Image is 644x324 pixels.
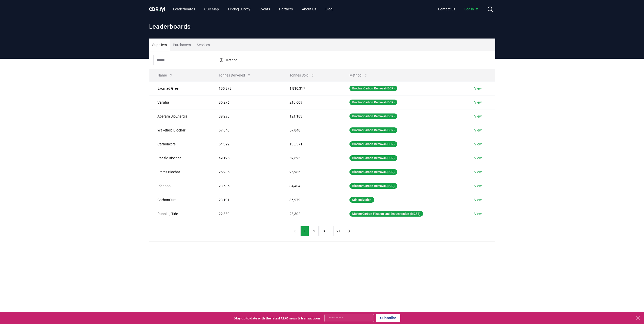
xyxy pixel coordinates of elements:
[153,70,177,80] button: Name
[211,109,281,123] td: 89,298
[149,207,211,221] td: Running Tide
[320,226,328,236] button: 3
[300,226,309,236] button: 1
[434,5,483,14] nav: Main
[281,193,341,207] td: 36,979
[211,151,281,165] td: 49,125
[149,95,211,109] td: Varaha
[474,100,482,105] a: View
[211,165,281,179] td: 25,985
[149,179,211,193] td: Planboo
[281,95,341,109] td: 210,609
[349,100,397,105] div: Biochar Carbon Removal (BCR)
[211,207,281,221] td: 22,880
[349,86,397,91] div: Biochar Carbon Removal (BCR)
[211,179,281,193] td: 23,685
[281,109,341,123] td: 121,183
[275,5,297,14] a: Partners
[285,70,319,80] button: Tonnes Sold
[474,142,482,147] a: View
[474,156,482,161] a: View
[333,226,344,236] button: 21
[200,5,223,14] a: CDR Map
[474,197,482,202] a: View
[149,109,211,123] td: Aperam BioEnergia
[281,165,341,179] td: 25,985
[281,207,341,221] td: 28,302
[434,5,459,14] a: Contact us
[310,226,319,236] button: 2
[149,22,495,30] h1: Leaderboards
[474,128,482,133] a: View
[211,137,281,151] td: 54,392
[211,81,281,95] td: 195,378
[345,70,372,80] button: Method
[216,56,241,64] button: Method
[474,86,482,91] a: View
[211,95,281,109] td: 95,276
[149,6,165,13] a: CDR.fyi
[224,5,254,14] a: Pricing Survey
[349,113,397,119] div: Biochar Carbon Removal (BCR)
[281,151,341,165] td: 52,625
[169,5,199,14] a: Leaderboards
[149,137,211,151] td: Carboneers
[460,5,483,14] a: Log in
[345,226,354,236] button: next page
[158,6,160,12] span: .
[349,183,397,189] div: Biochar Carbon Removal (BCR)
[215,70,255,80] button: Tonnes Delivered
[298,5,320,14] a: About Us
[211,193,281,207] td: 23,191
[349,127,397,133] div: Biochar Carbon Removal (BCR)
[281,179,341,193] td: 34,404
[474,114,482,119] a: View
[169,5,337,14] nav: Main
[329,228,332,234] li: ...
[255,5,274,14] a: Events
[281,137,341,151] td: 133,571
[149,123,211,137] td: Wakefield Biochar
[474,211,482,216] a: View
[464,7,479,12] span: Log in
[149,193,211,207] td: CarbonCure
[474,183,482,188] a: View
[194,39,213,51] button: Services
[170,39,194,51] button: Purchasers
[211,123,281,137] td: 57,840
[149,6,165,12] span: CDR fyi
[349,197,374,203] div: Mineralization
[281,81,341,95] td: 1,810,317
[349,141,397,147] div: Biochar Carbon Removal (BCR)
[349,211,423,217] div: Marine Carbon Fixation and Sequestration (MCFS)
[349,155,397,161] div: Biochar Carbon Removal (BCR)
[149,151,211,165] td: Pacific Biochar
[149,165,211,179] td: Freres Biochar
[149,81,211,95] td: Exomad Green
[281,123,341,137] td: 57,848
[474,169,482,175] a: View
[349,169,397,175] div: Biochar Carbon Removal (BCR)
[321,5,337,14] a: Blog
[149,39,170,51] button: Suppliers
